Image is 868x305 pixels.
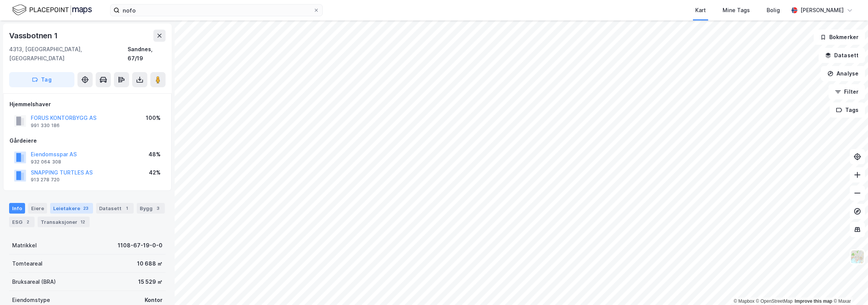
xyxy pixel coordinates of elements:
[31,177,60,183] div: 913 278 720
[12,241,37,250] div: Matrikkel
[79,218,87,226] div: 12
[850,250,865,264] img: Z
[12,277,56,286] div: Bruksareal (BRA)
[795,299,832,304] a: Improve this map
[819,48,865,63] button: Datasett
[31,159,61,165] div: 932 064 308
[128,45,166,63] div: Sandnes, 67/19
[38,217,90,227] div: Transaksjoner
[137,203,165,214] div: Bygg
[695,6,706,15] div: Kart
[9,72,74,87] button: Tag
[821,66,865,81] button: Analyse
[9,217,35,227] div: ESG
[137,259,163,268] div: 10 688 ㎡
[767,6,780,15] div: Bolig
[123,204,131,212] div: 1
[830,269,868,305] div: Kontrollprogram for chat
[814,30,865,45] button: Bokmerker
[734,299,754,304] a: Mapbox
[723,6,750,15] div: Mine Tags
[145,296,163,305] div: Kontor
[12,296,50,305] div: Eiendomstype
[96,203,134,214] div: Datasett
[830,269,868,305] iframe: Chat Widget
[9,136,165,145] div: Gårdeiere
[82,204,90,212] div: 23
[149,168,161,177] div: 42%
[12,259,43,268] div: Tomteareal
[138,277,163,286] div: 15 529 ㎡
[31,123,60,129] div: 991 330 186
[118,241,163,250] div: 1108-67-19-0-0
[12,3,92,17] img: logo.f888ab2527a4732fd821a326f86c7f29.svg
[756,299,793,304] a: OpenStreetMap
[50,203,93,214] div: Leietakere
[146,113,161,123] div: 100%
[9,100,165,109] div: Hjemmelshaver
[28,203,47,214] div: Eiere
[9,203,25,214] div: Info
[120,5,313,16] input: Søk på adresse, matrikkel, gårdeiere, leietakere eller personer
[830,102,865,118] button: Tags
[24,218,32,226] div: 2
[829,84,865,99] button: Filter
[154,204,162,212] div: 3
[800,6,844,15] div: [PERSON_NAME]
[148,150,161,159] div: 48%
[9,45,128,63] div: 4313, [GEOGRAPHIC_DATA], [GEOGRAPHIC_DATA]
[9,30,59,42] div: Vassbotnen 1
